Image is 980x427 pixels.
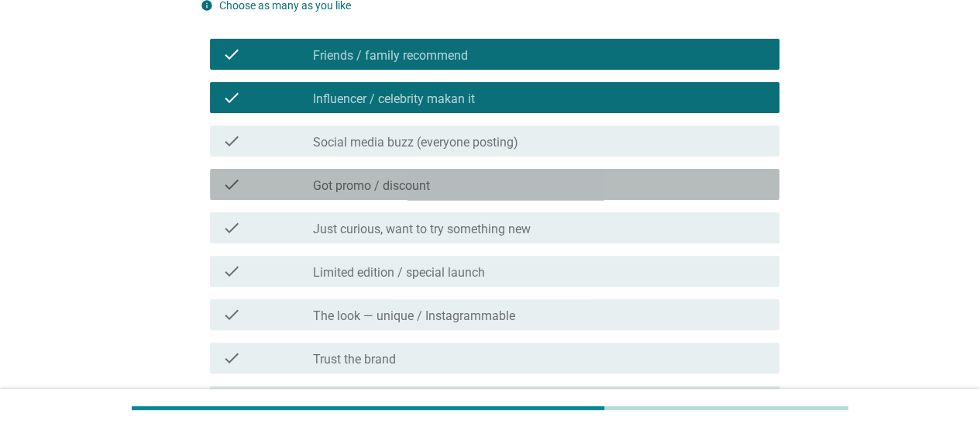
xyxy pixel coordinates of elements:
[313,135,518,150] label: Social media buzz (everyone posting)
[222,349,241,367] i: check
[222,45,241,64] i: check
[313,308,515,324] label: The look — unique / Instagrammable
[222,305,241,324] i: check
[313,91,475,107] label: Influencer / celebrity makan it
[222,262,241,281] i: check
[313,352,396,367] label: Trust the brand
[313,265,485,281] label: Limited edition / special launch
[313,178,430,194] label: Got promo / discount
[222,132,241,150] i: check
[313,222,531,237] label: Just curious, want to try something new
[222,219,241,237] i: check
[222,88,241,107] i: check
[222,175,241,194] i: check
[313,48,468,64] label: Friends / family recommend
